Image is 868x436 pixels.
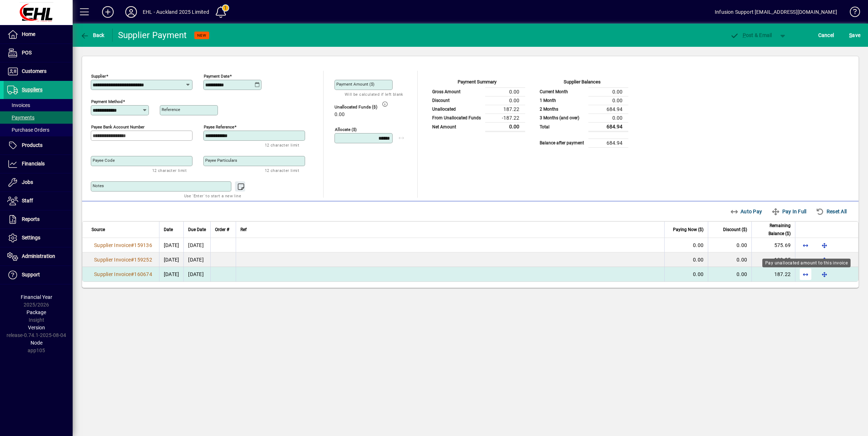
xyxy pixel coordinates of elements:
[429,96,485,105] td: Discount
[265,166,299,174] mat-hint: 12 character limit
[485,122,525,131] td: 0.00
[335,127,357,132] mat-label: Allocate ($)
[94,257,131,263] span: Supplier Invoice
[774,257,791,263] span: 109.25
[184,192,241,200] mat-hint: Use 'Enter' to start a new line
[205,158,237,163] mat-label: Payee Particulars
[96,5,119,18] button: Add
[485,105,525,114] td: 187.22
[78,29,106,42] button: Back
[28,325,45,330] span: Version
[693,257,703,263] span: 0.00
[536,78,628,87] div: Supplier Balances
[164,242,179,248] span: [DATE]
[22,179,33,185] span: Jobs
[164,226,173,234] span: Date
[334,105,378,110] span: Unallocated Funds ($)
[730,206,762,217] span: Auto Pay
[7,102,30,108] span: Invoices
[91,74,106,79] mat-label: Supplier
[92,270,155,278] a: Supplier Invoice#160674
[813,205,849,218] button: Reset All
[22,68,46,74] span: Customers
[73,29,113,42] app-page-header-button: Back
[588,114,628,122] td: 0.00
[4,99,73,111] a: Invoices
[204,74,230,79] mat-label: Payment Date
[4,210,73,229] a: Reports
[183,267,210,281] td: [DATE]
[134,257,152,263] span: 159252
[429,105,485,114] td: Unallocated
[204,124,234,129] mat-label: Payee Reference
[92,226,105,234] span: Source
[4,25,73,44] a: Home
[143,6,209,18] div: EHL - Auckland 2025 Limited
[429,71,525,132] app-page-summary-card: Payment Summary
[536,122,588,131] td: Total
[22,272,40,277] span: Support
[485,114,525,122] td: -187.22
[588,96,628,105] td: 0.00
[92,241,155,249] a: Supplier Invoice#159136
[22,31,35,37] span: Home
[4,155,73,173] a: Financials
[536,105,588,114] td: 2 Months
[429,78,525,87] div: Payment Summary
[31,340,42,346] span: Node
[265,141,299,149] mat-hint: 12 character limit
[737,257,747,263] span: 0.00
[4,124,73,136] a: Purchase Orders
[4,44,73,62] a: POS
[91,99,123,104] mat-label: Payment method
[4,62,73,81] a: Customers
[164,271,179,277] span: [DATE]
[183,238,210,252] td: [DATE]
[336,82,374,87] mat-label: Payment Amount ($)
[22,87,42,92] span: Suppliers
[485,96,525,105] td: 0.00
[4,136,73,155] a: Products
[118,29,187,41] div: Supplier Payment
[188,226,206,234] span: Due Date
[119,5,143,18] button: Profile
[183,252,210,267] td: [DATE]
[22,235,40,240] span: Settings
[152,166,187,174] mat-hint: 12 character limit
[21,294,52,300] span: Financial Year
[22,198,33,203] span: Staff
[4,111,73,124] a: Payments
[816,29,836,42] button: Cancel
[22,161,45,166] span: Financials
[80,32,105,38] span: Back
[27,309,46,315] span: Package
[737,242,747,248] span: 0.00
[727,205,765,218] button: Auto Pay
[345,90,403,98] mat-hint: Will be calculated if left blank
[215,226,229,234] span: Order #
[762,259,851,267] div: Pay unallocated amount to this invoice
[429,114,485,122] td: From Unallocated Funds
[849,32,852,38] span: S
[485,87,525,96] td: 0.00
[94,242,131,248] span: Supplier Invoice
[768,205,809,218] button: Pay In Full
[730,32,772,38] span: ost & Email
[774,271,791,277] span: 187.22
[22,142,42,148] span: Products
[673,226,703,234] span: Paying Now ($)
[536,114,588,122] td: 3 Months (and over)
[162,107,180,112] mat-label: Reference
[7,127,49,133] span: Purchase Orders
[743,32,746,38] span: P
[818,29,834,41] span: Cancel
[4,266,73,284] a: Support
[588,139,628,147] td: 684.94
[429,87,485,96] td: Gross Amount
[816,206,847,217] span: Reset All
[723,226,747,234] span: Discount ($)
[91,124,145,129] mat-label: Payee Bank Account Number
[131,242,134,248] span: #
[737,271,747,277] span: 0.00
[726,29,776,42] button: Post & Email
